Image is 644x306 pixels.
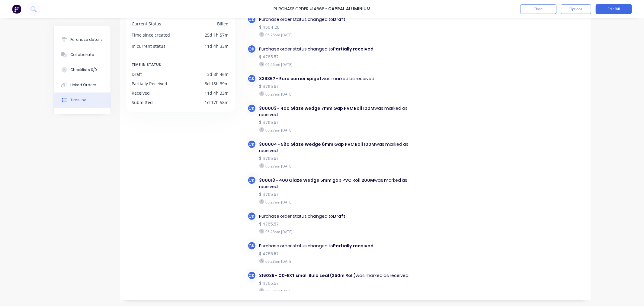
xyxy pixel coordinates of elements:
[259,221,415,227] div: $ 4765.57
[12,5,21,14] img: Factory
[259,259,415,264] div: 06:28am [DATE]
[259,229,415,234] div: 06:28am [DATE]
[259,177,374,183] b: 300013 - 400 Glaze Wedge 5mm gap PVC Roll 200M
[259,46,415,52] div: Purchase order status changed to
[259,105,375,111] b: 300003 - 400 Glaze wedge 7mm Gap PVC Roll 100M
[259,191,415,198] div: $ 4765.57
[132,61,161,68] span: TIME IN STATUS
[333,46,374,52] b: Partially received
[54,47,111,62] button: Collaborate
[205,90,229,96] div: 11d 4h 33m
[259,272,356,278] b: 316036 - C0-EXT small Bulb seal (250m Roll)
[333,16,346,22] b: Draft
[259,199,415,205] div: 06:27am [DATE]
[132,80,168,87] div: Partially Received
[259,288,415,294] div: 06:28am [DATE]
[132,21,162,27] div: Current Status
[247,176,256,185] div: CK
[70,82,96,88] div: Linked Orders
[247,241,256,250] div: CK
[259,16,415,23] div: Purchase order status changed to
[259,141,415,154] div: was marked as received
[259,24,415,31] div: $ 4564.20
[259,155,415,162] div: $ 4765.57
[205,99,229,106] div: 1d 17h 58m
[54,62,111,77] button: Checklists 0/0
[132,71,142,77] div: Draft
[259,280,415,287] div: $ 4765.57
[247,44,256,54] div: CK
[54,93,111,108] button: Timeline
[70,67,97,73] div: Checklists 0/0
[247,140,256,149] div: CK
[259,272,415,279] div: was marked as received
[259,54,415,60] div: $ 4765.57
[247,104,256,113] div: CK
[259,105,415,118] div: was marked as received
[596,4,632,14] button: Edit Bill
[259,76,415,82] div: was marked as received
[132,99,153,106] div: Submitted
[247,15,256,24] div: CK
[205,43,229,49] div: 11d 4h 33m
[259,141,376,147] b: 300004 - 580 Glaze Wedge 8mm Gap PVC Roll 100M
[217,21,229,27] div: Billed
[205,80,229,87] div: 8d 18h 39m
[259,163,415,169] div: 06:27am [DATE]
[259,177,415,190] div: was marked as received
[259,243,415,249] div: Purchase order status changed to
[259,62,415,67] div: 06:26am [DATE]
[561,4,591,14] button: Options
[259,91,415,97] div: 06:27am [DATE]
[259,83,415,90] div: $ 4765.57
[70,37,103,42] div: Purchase details
[259,32,415,37] div: 06:26am [DATE]
[333,213,346,219] b: Draft
[259,127,415,133] div: 06:27am [DATE]
[132,32,170,38] div: Time since created
[70,97,86,103] div: Timeline
[54,77,111,93] button: Linked Orders
[132,43,166,49] div: In current status
[247,74,256,83] div: CK
[259,251,415,257] div: $ 4765.57
[259,119,415,126] div: $ 4765.57
[132,90,150,96] div: Received
[333,243,374,249] b: Partially received
[247,271,256,280] div: CK
[247,212,256,221] div: CK
[207,71,229,77] div: 3d 8h 46m
[274,6,328,12] div: Purchase Order #4668 -
[259,76,322,82] b: 336367 - Euro corner spigot
[205,32,229,38] div: 25d 1h 57m
[328,6,370,12] div: Capral Aluminium
[70,52,94,57] div: Collaborate
[520,4,556,14] button: Close
[54,32,111,47] button: Purchase details
[259,213,415,220] div: Purchase order status changed to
